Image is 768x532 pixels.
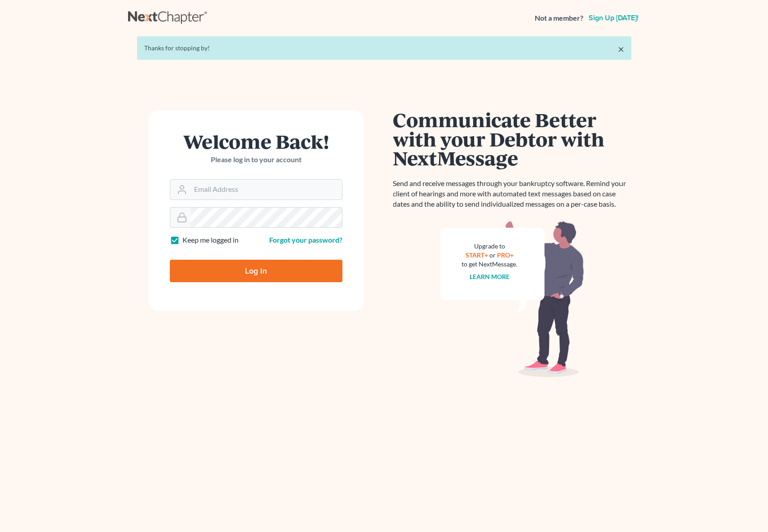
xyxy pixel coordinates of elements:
[462,260,518,269] div: to get NextMessage.
[144,44,624,53] div: Thanks for stopping by!
[170,260,342,282] input: Log In
[191,180,342,199] input: Email Address
[269,235,342,244] a: Forgot your password?
[489,251,496,259] span: or
[470,273,510,280] a: Learn more
[497,251,514,259] a: PRO+
[618,44,624,54] a: ×
[393,110,631,168] h1: Communicate Better with your Debtor with NextMessage
[535,13,583,23] strong: Not a member?
[462,242,518,251] div: Upgrade to
[170,155,342,165] p: Please log in to your account
[440,220,584,377] img: nextmessage_bg-59042aed3d76b12b5cd301f8e5b87938c9018125f34e5fa2b7a6b67550977c72.svg
[170,132,342,151] h1: Welcome Back!
[466,251,488,259] a: START+
[587,14,640,22] a: Sign up [DATE]!
[182,235,239,245] label: Keep me logged in
[393,178,631,209] p: Send and receive messages through your bankruptcy software. Remind your client of hearings and mo...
